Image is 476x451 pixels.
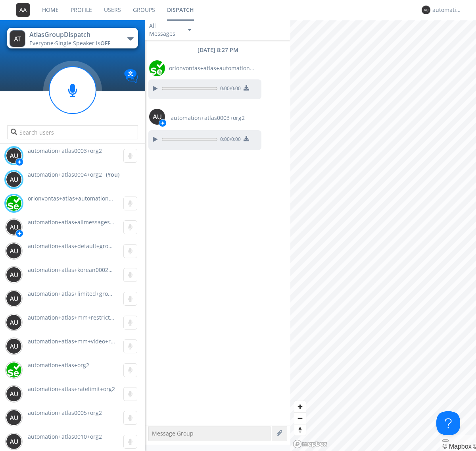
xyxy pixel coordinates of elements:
[29,30,119,39] div: AtlasGroupDispatch
[422,6,430,14] img: 373638.png
[442,439,449,442] button: Toggle attribution
[171,114,245,122] span: automation+atlas0003+org2
[106,171,119,179] div: (You)
[6,291,22,306] img: 373638.png
[28,361,89,369] span: automation+atlas+org2
[28,266,123,274] span: automation+atlas+korean0002+org2
[6,386,22,402] img: 373638.png
[16,3,30,17] img: 373638.png
[432,6,462,14] div: automation+atlas0004+org2
[28,147,102,154] span: automation+atlas0003+org2
[217,85,241,94] span: 0:00 / 0:00
[6,148,22,164] img: 373638.png
[294,424,306,436] span: Reset bearing to north
[6,314,22,330] img: 373638.png
[28,337,149,345] span: automation+atlas+mm+video+restricted+org2
[28,290,133,297] span: automation+atlas+limited+groups+org2
[294,401,306,412] button: Zoom in
[28,314,132,321] span: automation+atlas+mm+restricted+org2
[55,39,110,47] span: Single Speaker is
[294,412,306,424] button: Zoom out
[149,109,165,125] img: 373638.png
[294,424,306,436] button: Reset bearing to north
[28,242,131,250] span: automation+atlas+default+group+org2
[6,338,22,354] img: 373638.png
[7,28,138,48] button: AtlasGroupDispatchEveryone·Single Speaker isOFF
[10,30,25,47] img: 373638.png
[29,39,119,47] div: Everyone ·
[124,69,138,83] img: Translation enabled
[6,219,22,235] img: 373638.png
[442,443,471,450] a: Mapbox
[6,410,22,426] img: 373638.png
[436,411,460,435] iframe: Toggle Customer Support
[244,136,249,141] img: download media button
[149,60,165,76] img: 29d36aed6fa347d5a1537e7736e6aa13
[217,136,241,145] span: 0:00 / 0:00
[188,29,191,31] img: caret-down-sm.svg
[145,46,290,54] div: [DATE] 8:27 PM
[28,385,115,393] span: automation+atlas+ratelimit+org2
[6,172,22,187] img: 373638.png
[293,439,328,449] a: Mapbox logo
[100,39,110,47] span: OFF
[149,22,181,38] div: All Messages
[6,267,22,283] img: 373638.png
[28,433,102,440] span: automation+atlas0010+org2
[6,195,22,211] img: 29d36aed6fa347d5a1537e7736e6aa13
[6,434,22,449] img: 373638.png
[28,195,124,202] span: orionvontas+atlas+automation+org2
[28,218,139,226] span: automation+atlas+allmessages+org2+new
[28,409,102,416] span: automation+atlas0005+org2
[169,64,256,72] span: orionvontas+atlas+automation+org2
[28,171,102,179] span: automation+atlas0004+org2
[7,125,138,139] input: Search users
[6,362,22,378] img: 416df68e558d44378204aed28a8ce244
[6,243,22,259] img: 373638.png
[244,85,249,91] img: download media button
